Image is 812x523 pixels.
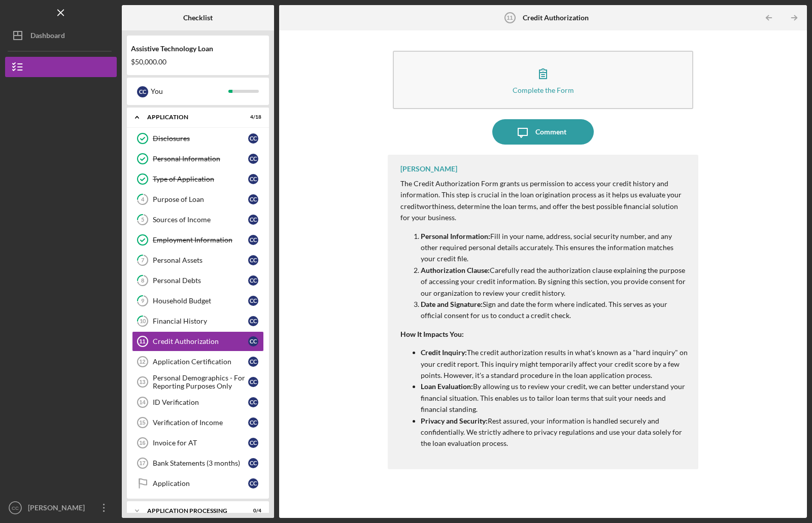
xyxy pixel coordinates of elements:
[153,479,248,487] div: Application
[421,299,688,322] p: Sign and date the form where indicated. This serves as your official consent for us to conduct a ...
[147,508,236,514] div: Application Processing
[153,256,248,264] div: Personal Assets
[153,175,248,183] div: Type of Application
[243,114,261,120] div: 4 / 18
[132,210,264,230] a: 5Sources of IncomeCC
[132,453,264,473] a: 17Bank Statements (3 months)CC
[421,265,688,299] p: Carefully read the authorization clause explaining the purpose of accessing your credit informati...
[141,257,145,264] tspan: 7
[132,270,264,291] a: 8Personal DebtsCC
[248,357,258,367] div: C C
[506,15,513,21] tspan: 11
[248,296,258,306] div: C C
[131,45,265,53] div: Assistive Technology Loan
[535,119,566,145] div: Comment
[243,508,261,514] div: 0 / 4
[248,154,258,164] div: C C
[513,86,574,94] div: Complete the Form
[248,174,258,184] div: C C
[393,51,693,109] button: Complete the Form
[153,374,248,390] div: Personal Demographics - For Reporting Purposes Only
[132,189,264,210] a: 4Purpose of LoanCC
[248,275,258,286] div: C C
[248,478,258,489] div: C C
[30,25,65,48] div: Dashboard
[400,178,688,224] p: The Credit Authorization Form grants us permission to access your credit history and information....
[400,165,457,173] div: [PERSON_NAME]
[421,266,490,274] strong: Authorization Clause:
[141,298,145,304] tspan: 9
[139,359,145,365] tspan: 12
[153,134,248,143] div: Disclosures
[132,372,264,392] a: 13Personal Demographics - For Reporting Purposes OnlyCC
[248,336,258,346] div: C C
[139,460,145,466] tspan: 17
[151,83,228,100] div: You
[183,14,213,22] b: Checklist
[421,381,688,415] p: By allowing us to review your credit, we can better understand your financial situation. This ena...
[153,297,248,305] div: Household Budget
[153,216,248,224] div: Sources of Income
[132,473,264,494] a: ApplicationCC
[132,331,264,352] a: 11Credit AuthorizationCC
[5,25,117,46] button: Dashboard
[140,318,146,325] tspan: 10
[132,169,264,189] a: Type of ApplicationCC
[139,338,145,344] tspan: 11
[153,419,248,427] div: Verification of Income
[153,439,248,447] div: Invoice for AT
[153,195,248,203] div: Purpose of Loan
[139,399,146,405] tspan: 14
[141,277,144,284] tspan: 8
[153,276,248,285] div: Personal Debts
[147,114,236,120] div: Application
[141,196,145,203] tspan: 4
[141,217,144,223] tspan: 5
[421,232,490,240] strong: Personal Information:
[248,194,258,204] div: C C
[139,379,145,385] tspan: 13
[248,438,258,448] div: C C
[421,347,688,381] p: The credit authorization results in what's known as a "hard inquiry" on your credit report. This ...
[153,398,248,406] div: ID Verification
[153,236,248,244] div: Employment Information
[153,337,248,345] div: Credit Authorization
[248,133,258,144] div: C C
[421,416,488,425] strong: Privacy and Security:
[248,397,258,407] div: C C
[248,458,258,468] div: C C
[421,382,473,391] strong: Loan Evaluation:
[132,433,264,453] a: 16Invoice for ATCC
[153,317,248,325] div: Financial History
[132,291,264,311] a: 9Household BudgetCC
[132,412,264,433] a: 15Verification of IncomeCC
[248,377,258,387] div: C C
[132,250,264,270] a: 7Personal AssetsCC
[132,149,264,169] a: Personal InformationCC
[132,352,264,372] a: 12Application CertificationCC
[131,58,265,66] div: $50,000.00
[132,392,264,412] a: 14ID VerificationCC
[523,14,589,22] b: Credit Authorization
[248,417,258,428] div: C C
[421,415,688,449] p: Rest assured, your information is handled securely and confidentially. We strictly adhere to priv...
[421,231,688,265] p: Fill in your name, address, social security number, and any other required personal details accur...
[139,440,145,446] tspan: 16
[132,230,264,250] a: Employment InformationCC
[12,505,19,511] text: CC
[421,348,467,357] strong: Credit Inquiry:
[492,119,594,145] button: Comment
[137,86,148,97] div: C C
[153,358,248,366] div: Application Certification
[400,330,464,338] strong: How It Impacts You:
[5,498,117,518] button: CC[PERSON_NAME]
[248,235,258,245] div: C C
[153,155,248,163] div: Personal Information
[139,420,145,426] tspan: 15
[421,300,483,308] strong: Date and Signature:
[248,316,258,326] div: C C
[248,255,258,265] div: C C
[248,215,258,225] div: C C
[132,128,264,149] a: DisclosuresCC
